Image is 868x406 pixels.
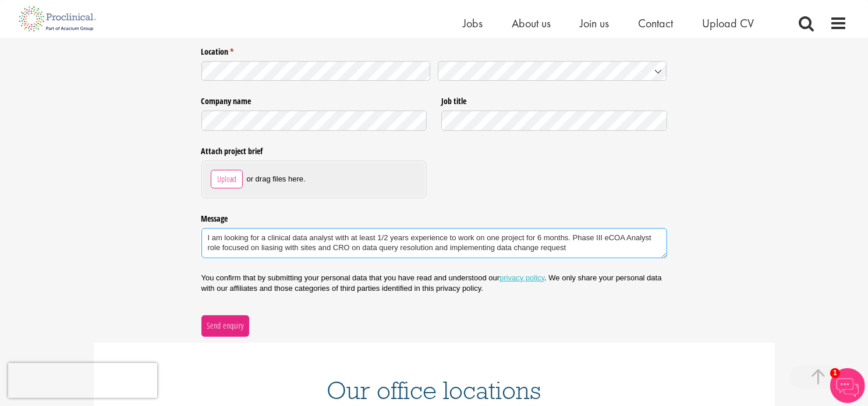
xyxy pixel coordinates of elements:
p: You confirm that by submitting your personal data that you have read and understood our . We only... [201,273,667,294]
img: Chatbot [830,368,865,403]
label: Company name [201,92,427,107]
a: Contact [639,16,674,31]
span: or drag files here. [247,174,306,184]
label: Job title [441,92,667,107]
legend: Location [201,42,667,58]
label: Attach project brief [201,141,427,156]
button: Send enquiry [201,315,249,336]
iframe: reCAPTCHA [8,363,157,398]
a: Join us [580,16,610,31]
a: Upload CV [703,16,754,31]
a: privacy policy [499,273,544,282]
span: 1 [830,368,840,378]
a: Jobs [463,16,483,31]
a: About us [512,16,551,31]
input: State / Province / Region [201,61,431,81]
input: Country [438,61,667,81]
label: Message [201,209,667,225]
h1: Our office locations [111,377,757,403]
span: Send enquiry [206,319,244,332]
button: Upload [211,170,243,188]
span: Upload [217,173,237,186]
